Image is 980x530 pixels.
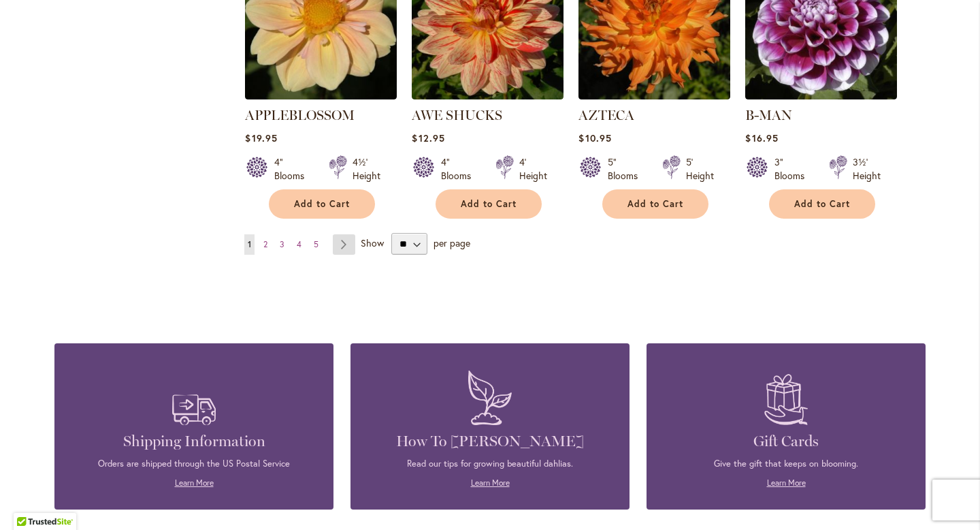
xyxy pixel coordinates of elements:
span: $19.95 [245,131,277,144]
span: $12.95 [412,131,444,144]
span: 4 [297,239,301,249]
span: $10.95 [578,131,611,144]
button: Add to Cart [269,189,375,219]
a: AWE SHUCKS [412,89,563,102]
span: Add to Cart [461,198,517,210]
a: Learn More [175,478,214,488]
a: Learn More [471,478,510,488]
a: B-MAN [745,89,897,102]
p: Give the gift that keeps on blooming. [667,458,905,470]
span: $16.95 [745,131,778,144]
a: Learn More [767,478,806,488]
div: 5' Height [686,155,714,183]
span: 2 [263,239,267,249]
button: Add to Cart [436,189,542,219]
span: Add to Cart [294,198,350,210]
div: 4' Height [519,155,547,183]
div: 4½' Height [353,155,380,183]
a: 5 [310,234,322,255]
h4: How To [PERSON_NAME] [371,432,609,451]
a: APPLEBLOSSOM [245,89,397,102]
a: 4 [293,234,305,255]
h4: Gift Cards [667,432,905,451]
a: AZTECA [578,107,634,123]
span: Show [361,236,384,249]
span: 1 [248,239,251,249]
iframe: Launch Accessibility Center [10,482,48,520]
span: Add to Cart [794,198,850,210]
span: per page [434,236,470,249]
a: AZTECA [578,89,730,102]
span: Add to Cart [627,198,683,210]
a: B-MAN [745,107,792,123]
button: Add to Cart [602,189,708,219]
div: 5" Blooms [608,155,646,183]
h4: Shipping Information [75,432,313,451]
a: 3 [276,234,288,255]
span: 3 [280,239,284,249]
div: 3" Blooms [774,155,813,183]
a: AWE SHUCKS [412,107,502,123]
div: 4" Blooms [441,155,479,183]
div: 4" Blooms [274,155,312,183]
button: Add to Cart [769,189,875,219]
a: 2 [260,234,271,255]
p: Read our tips for growing beautiful dahlias. [371,458,609,470]
p: Orders are shipped through the US Postal Service [75,458,313,470]
div: 3½' Height [853,155,881,183]
span: 5 [314,239,318,249]
a: APPLEBLOSSOM [245,107,355,123]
